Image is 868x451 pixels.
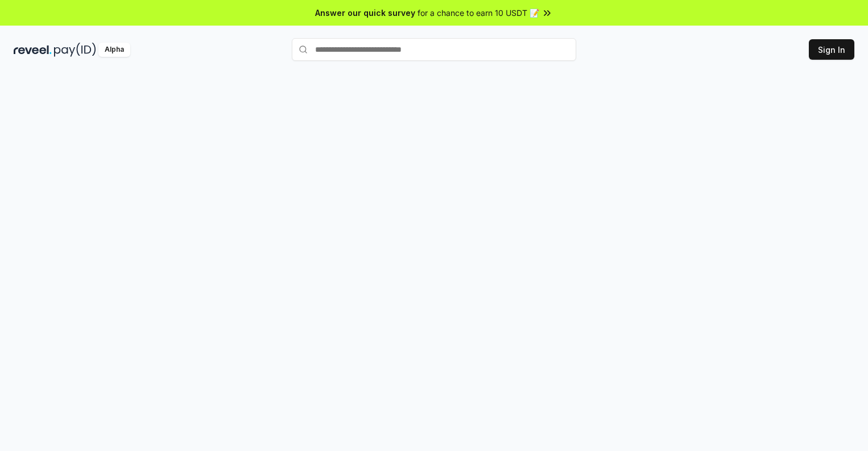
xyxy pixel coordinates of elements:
[54,43,96,57] img: pay_id
[14,43,52,57] img: reveel_dark
[315,7,415,19] span: Answer our quick survey
[98,43,130,57] div: Alpha
[809,39,854,60] button: Sign In
[418,7,539,19] span: for a chance to earn 10 USDT 📝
